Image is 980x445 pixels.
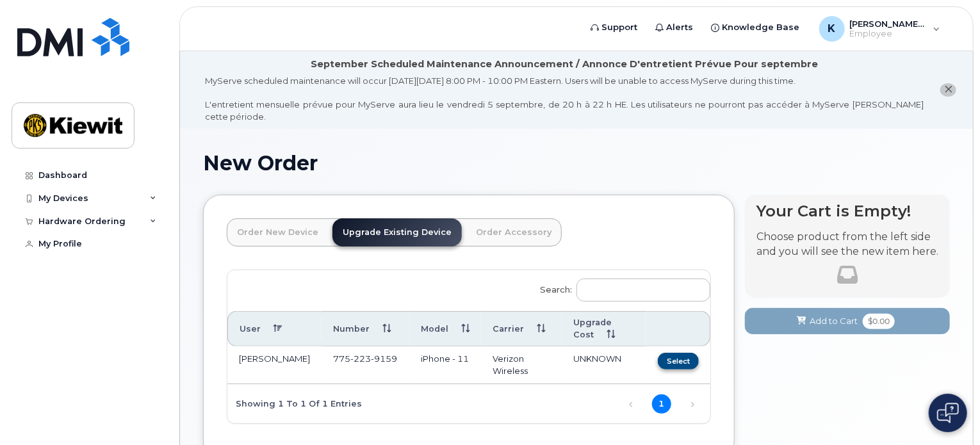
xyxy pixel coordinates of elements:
[562,311,646,347] th: Upgrade Cost: activate to sort column ascending
[227,392,362,414] div: Showing 1 to 1 of 1 entries
[332,218,462,247] a: Upgrade Existing Device
[205,75,924,122] div: MyServe scheduled maintenance will occur [DATE][DATE] 8:00 PM - 10:00 PM Eastern. Users will be u...
[227,311,322,347] th: User: activate to sort column descending
[573,353,621,364] span: UNKNOWN
[227,346,322,384] td: [PERSON_NAME]
[652,394,671,414] a: 1
[658,353,699,369] button: Select
[745,308,950,334] button: Add to Cart $0.00
[350,353,371,364] span: 223
[333,353,397,364] span: 775
[863,314,895,329] span: $0.00
[810,315,858,327] span: Add to Cart
[621,394,641,414] a: Previous
[409,346,481,384] td: iPhone - 11
[683,394,702,414] a: Next
[203,152,950,174] h1: New Order
[409,311,481,347] th: Model: activate to sort column ascending
[532,270,710,306] label: Search:
[322,311,409,347] th: Number: activate to sort column ascending
[481,346,562,384] td: Verizon Wireless
[940,83,956,97] button: close notification
[576,279,710,302] input: Search:
[371,353,397,364] span: 9159
[481,311,562,347] th: Carrier: activate to sort column ascending
[227,218,329,247] a: Order New Device
[311,58,818,71] div: September Scheduled Maintenance Announcement / Annonce D'entretient Prévue Pour septembre
[466,218,562,247] a: Order Accessory
[756,230,938,259] p: Choose product from the left side and you will see the new item here.
[937,403,959,423] img: Open chat
[756,202,938,220] h4: Your Cart is Empty!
